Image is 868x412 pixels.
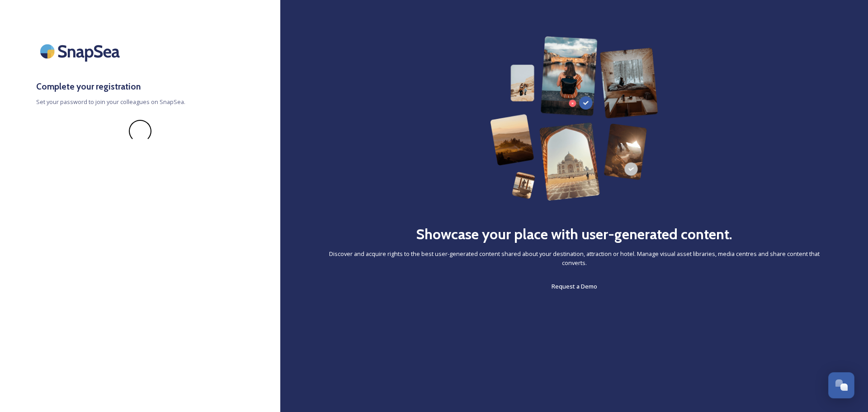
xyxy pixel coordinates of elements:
[36,80,244,93] h3: Complete your registration
[552,282,597,290] span: Request a Demo
[552,281,597,292] a: Request a Demo
[416,223,732,245] h2: Showcase your place with user-generated content.
[828,372,854,398] button: Open Chat
[36,36,127,66] img: SnapSea Logo
[316,250,832,267] span: Discover and acquire rights to the best user-generated content shared about your destination, att...
[36,98,244,106] span: Set your password to join your colleagues on SnapSea.
[490,36,658,201] img: 63b42ca75bacad526042e722_Group%20154-p-800.png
